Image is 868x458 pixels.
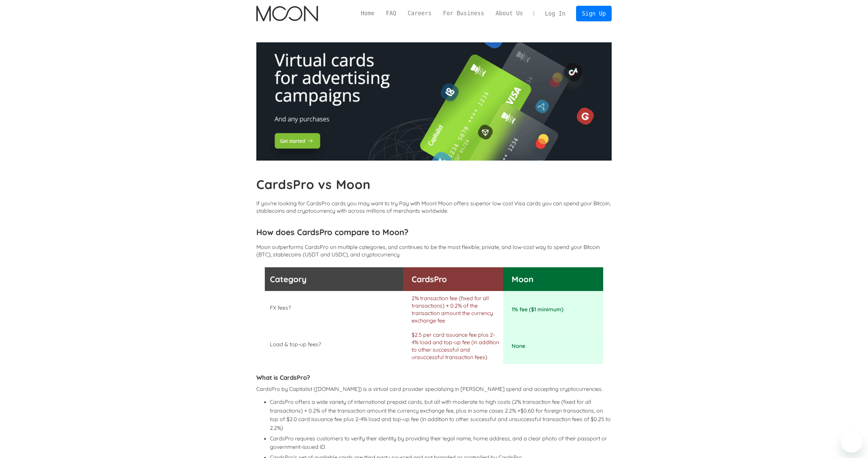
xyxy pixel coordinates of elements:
a: home [256,6,318,21]
p: CardsPro by Capitalist ([DOMAIN_NAME]) is a virtual card provider specializing in [PERSON_NAME] s... [256,385,612,393]
h3: How does CardsPro compare to Moon? [256,227,612,237]
a: For Business [437,9,490,18]
a: Careers [402,9,437,18]
p: Moon outperforms CardsPro on multiple categories, and continues to be the most flexible, private,... [256,243,612,258]
a: About Us [490,9,529,18]
li: CardsPro requires customers to verify their identity by providing their legal name, home address,... [270,434,612,452]
a: Sign Up [576,6,611,21]
h3: Category [270,274,395,284]
p: None [512,342,595,350]
h3: Moon [512,274,595,284]
img: Moon Logo [256,6,318,21]
b: CardsPro vs Moon [256,176,371,192]
p: FX fees? [270,304,395,311]
a: Log In [539,6,571,21]
h3: CardsPro [412,274,500,284]
a: FAQ [380,9,402,18]
li: CardsPro offers a wide variety of international prepaid cards, but all with moderate to high cost... [270,398,612,432]
p: Load & top-up fees? [270,340,395,348]
iframe: Button to launch messaging window [841,431,863,453]
p: 1% fee ($1 minimum) [512,306,595,313]
p: 2% transaction fee (fixed for all transactions) + 0.2% of the transaction amount the currency exc... [412,294,500,324]
h4: What is CardsPro? [256,374,612,382]
p: $2.5 per card issuance fee plus 2-4% load and top-up fee (in addition to other successful and uns... [412,331,500,361]
a: Home [355,9,380,18]
p: If you're looking for CardsPro cards you may want to try Pay with Moon! Moon offers superior low ... [256,200,612,214]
